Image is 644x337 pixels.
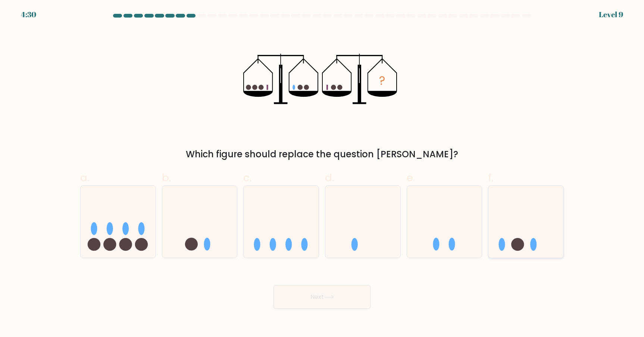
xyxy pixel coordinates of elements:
div: Which figure should replace the question [PERSON_NAME]? [85,148,559,161]
span: e. [407,170,415,185]
span: a. [80,170,89,185]
span: d. [325,170,334,185]
div: 4:30 [21,9,36,20]
span: f. [488,170,493,185]
span: b. [162,170,171,185]
button: Next [273,285,371,309]
span: c. [243,170,251,185]
tspan: ? [379,72,385,89]
div: Level 9 [599,9,623,20]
